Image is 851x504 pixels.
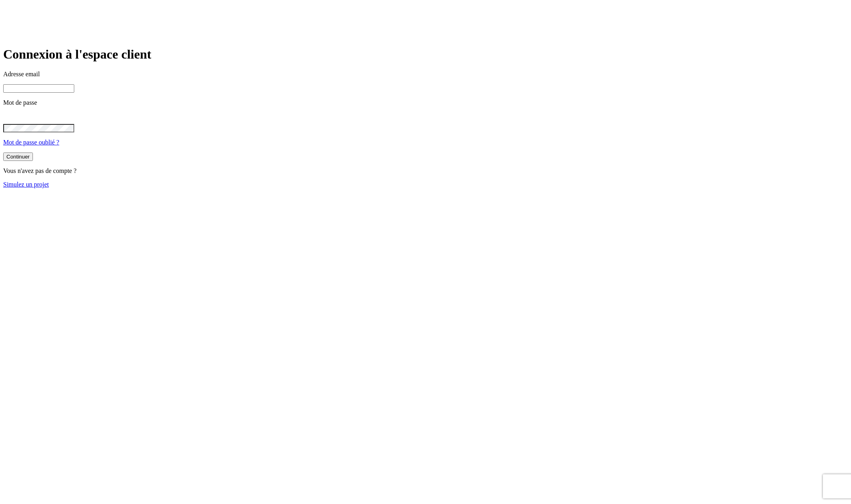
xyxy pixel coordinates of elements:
[3,167,848,175] p: Vous n'avez pas de compte ?
[3,152,33,161] button: Continuer
[3,181,49,188] a: Simulez un projet
[3,47,848,62] h1: Connexion à l'espace client
[3,99,848,106] p: Mot de passe
[3,139,59,146] a: Mot de passe oublié ?
[6,154,30,160] div: Continuer
[3,71,848,78] p: Adresse email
